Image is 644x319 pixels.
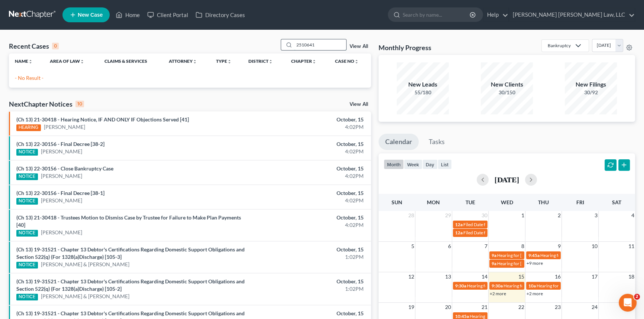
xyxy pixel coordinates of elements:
[52,43,59,49] div: 0
[350,44,368,49] a: View All
[15,74,365,82] p: - No Result -
[384,159,404,169] button: month
[9,42,59,51] div: Recent Cases
[253,189,364,197] div: October, 15
[144,8,192,22] a: Client Portal
[253,197,364,204] div: 4:02PM
[527,260,543,266] a: +9 more
[557,211,561,220] span: 2
[350,102,368,107] a: View All
[438,159,452,169] button: list
[463,222,525,227] span: Filed Date for [PERSON_NAME]
[527,291,543,296] a: +2 more
[554,272,561,281] span: 16
[216,58,232,64] a: Typeunfold_more
[294,39,346,50] input: Search by name...
[444,211,452,220] span: 29
[41,172,82,180] a: [PERSON_NAME]
[518,303,525,312] span: 22
[227,59,232,64] i: unfold_more
[591,272,598,281] span: 17
[463,230,525,235] span: Filed Date for [PERSON_NAME]
[465,199,475,205] span: Tue
[268,59,273,64] i: unfold_more
[253,214,364,221] div: October, 15
[565,89,617,96] div: 30/92
[78,12,103,18] span: New Case
[253,246,364,253] div: October, 15
[253,285,364,293] div: 1:02PM
[408,272,415,281] span: 12
[484,242,488,251] span: 7
[509,8,635,22] a: [PERSON_NAME] [PERSON_NAME] Law, LLC
[619,294,637,312] iframe: Intercom live chat
[379,134,419,150] a: Calendar
[492,283,503,289] span: 9:30a
[75,101,84,107] div: 10
[628,272,635,281] span: 18
[557,242,561,251] span: 9
[490,291,506,296] a: +2 more
[16,278,245,292] a: (Ch 13) 19-31521 - Chapter 13 Debtor's Certifications Regarding Domestic Support Obligations and ...
[591,242,598,251] span: 10
[41,197,82,204] a: [PERSON_NAME]
[410,242,415,251] span: 5
[408,211,415,220] span: 28
[422,134,451,150] a: Tasks
[41,261,129,268] a: [PERSON_NAME] & [PERSON_NAME]
[521,242,525,251] span: 8
[192,8,249,22] a: Directory Cases
[481,89,533,96] div: 30/150
[253,148,364,155] div: 4:02PM
[15,58,33,64] a: Nameunfold_more
[548,42,571,49] div: Bankruptcy
[41,148,82,155] a: [PERSON_NAME]
[403,8,471,22] input: Search by name...
[397,80,449,89] div: New Leads
[16,116,189,123] a: (Ch 13) 21-30418 - Hearing Notice, IF AND ONLY IF Objections Served [41]
[16,141,104,147] a: (Ch 13) 22-30156 - Final Decree [38-2]
[447,242,452,251] span: 6
[634,294,640,300] span: 2
[492,253,496,258] span: 9a
[253,278,364,285] div: October, 15
[16,294,38,300] div: NOTICE
[455,222,463,227] span: 12a
[481,211,488,220] span: 30
[537,283,595,289] span: Hearing for [PERSON_NAME]
[404,159,422,169] button: week
[481,80,533,89] div: New Clients
[455,313,469,319] span: 10:45a
[518,272,525,281] span: 15
[291,58,316,64] a: Chapterunfold_more
[492,261,496,266] span: 9a
[470,313,528,319] span: Hearing for [PERSON_NAME]
[631,211,635,220] span: 4
[16,262,38,268] div: NOTICE
[28,59,33,64] i: unfold_more
[481,272,488,281] span: 14
[397,89,449,96] div: 55/180
[538,199,549,205] span: Thu
[253,165,364,172] div: October, 15
[455,283,466,289] span: 9:30a
[193,59,197,64] i: unfold_more
[16,246,245,260] a: (Ch 13) 19-31521 - Chapter 13 Debtor's Certifications Regarding Domestic Support Obligations and ...
[253,221,364,229] div: 4:02PM
[248,58,273,64] a: Districtunfold_more
[335,58,359,64] a: Case Nounfold_more
[354,59,359,64] i: unfold_more
[253,123,364,131] div: 4:02PM
[554,303,561,312] span: 23
[44,123,85,131] a: [PERSON_NAME]
[612,199,621,205] span: Sat
[444,303,452,312] span: 20
[253,310,364,317] div: October, 15
[80,59,84,64] i: unfold_more
[497,261,555,266] span: Hearing for [PERSON_NAME]
[169,58,197,64] a: Attorneyunfold_more
[540,253,598,258] span: Hearing for [PERSON_NAME]
[521,211,525,220] span: 1
[455,230,463,235] span: 12a
[253,253,364,261] div: 1:02PM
